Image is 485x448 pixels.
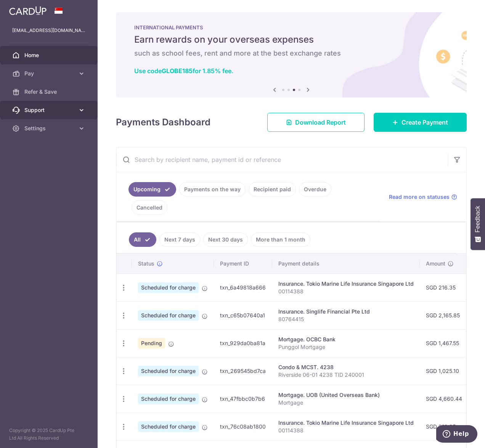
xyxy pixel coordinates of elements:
span: Pay [24,70,75,77]
img: CardUp [9,6,47,15]
td: SGD 216.35 [420,274,468,301]
td: txn_929da0ba81a [214,329,272,357]
span: Status [138,260,154,267]
p: Punggol Mortgage [278,343,414,351]
div: Mortgage. OCBC Bank [278,336,414,343]
div: Insurance. Tokio Marine Life Insurance Singapore Ltd [278,280,414,288]
span: Settings [24,125,75,132]
span: Refer & Save [24,88,75,96]
span: Read more on statuses [389,193,450,201]
td: txn_269545bd7ca [214,357,272,385]
span: Amount [426,260,445,267]
span: Pending [138,338,165,349]
td: txn_6a49818a666 [214,274,272,301]
a: Payments on the way [179,182,246,197]
td: SGD 1,025.10 [420,357,468,385]
button: Feedback - Show survey [471,198,485,250]
span: Scheduled for charge [138,366,199,376]
th: Payment ID [214,254,272,274]
a: Overdue [299,182,331,197]
td: txn_47fbbc0b7b6 [214,385,272,413]
a: Create Payment [374,113,467,132]
p: Mortgage [278,399,414,406]
h6: such as school fees, rent and more at the best exchange rates [134,49,448,58]
h5: Earn rewards on your overseas expenses [134,34,448,46]
b: GLOBE185 [162,67,193,75]
a: Cancelled [132,200,167,215]
div: Insurance. Tokio Marine Life Insurance Singapore Ltd [278,419,414,427]
a: All [129,232,156,247]
h4: Payments Dashboard [116,115,210,129]
span: Feedback [474,206,481,232]
span: Support [24,106,75,114]
span: Download Report [295,118,346,127]
td: SGD 216.35 [420,413,468,440]
img: International Payment Banner [116,12,467,98]
td: txn_c65b07640a1 [214,301,272,329]
input: Search by recipient name, payment id or reference [116,147,448,172]
span: Scheduled for charge [138,394,199,404]
a: Read more on statuses [389,193,457,201]
span: Scheduled for charge [138,421,199,432]
p: 00114388 [278,288,414,295]
span: Home [24,51,75,59]
iframe: Opens a widget where you can find more information [436,425,477,444]
div: Condo & MCST. 4238 [278,363,414,371]
p: 00114388 [278,427,414,434]
div: Insurance. Singlife Financial Pte Ltd [278,308,414,315]
a: Upcoming [128,182,176,197]
td: SGD 4,660.44 [420,385,468,413]
div: Mortgage. UOB (United Overseas Bank) [278,391,414,399]
a: Recipient paid [249,182,296,197]
a: Next 7 days [159,232,200,247]
td: SGD 2,165.85 [420,301,468,329]
span: Scheduled for charge [138,310,199,321]
p: 80764415 [278,315,414,323]
th: Payment details [272,254,420,274]
td: txn_76c08ab1800 [214,413,272,440]
p: [EMAIL_ADDRESS][DOMAIN_NAME] [12,27,85,34]
a: Next 30 days [203,232,248,247]
span: Scheduled for charge [138,282,199,293]
a: More than 1 month [251,232,310,247]
a: Use codeGLOBE185for 1.85% fee. [134,67,233,75]
a: Download Report [267,113,365,132]
td: SGD 1,467.55 [420,329,468,357]
p: INTERNATIONAL PAYMENTS [134,24,448,30]
span: Create Payment [401,118,448,127]
p: Riverside 06-01 4238 TID 240001 [278,371,414,379]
